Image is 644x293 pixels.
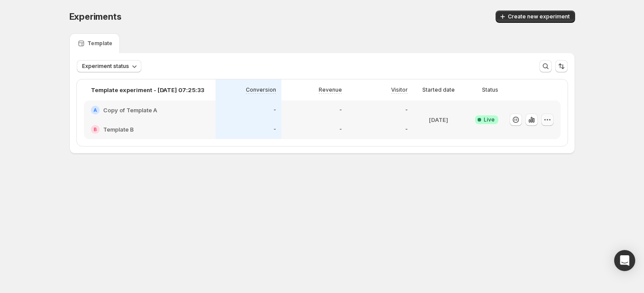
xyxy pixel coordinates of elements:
[508,13,570,20] span: Create new experiment
[103,125,134,134] h2: Template B
[422,86,455,93] p: Started date
[339,107,342,114] p: -
[87,40,112,47] p: Template
[82,63,129,70] span: Experiment status
[69,11,122,22] span: Experiments
[405,107,408,114] p: -
[91,86,204,94] p: Template experiment - [DATE] 07:25:33
[614,250,635,271] div: Open Intercom Messenger
[246,86,276,93] p: Conversion
[103,106,157,114] h2: Copy of Template A
[273,107,276,114] p: -
[77,60,141,72] button: Experiment status
[391,86,408,93] p: Visitor
[429,115,448,124] p: [DATE]
[339,126,342,133] p: -
[405,126,408,133] p: -
[482,86,498,93] p: Status
[94,127,97,132] h2: B
[273,126,276,133] p: -
[484,116,495,123] span: Live
[555,60,568,72] button: Sort the results
[319,86,342,93] p: Revenue
[496,11,575,23] button: Create new experiment
[94,107,97,113] h2: A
